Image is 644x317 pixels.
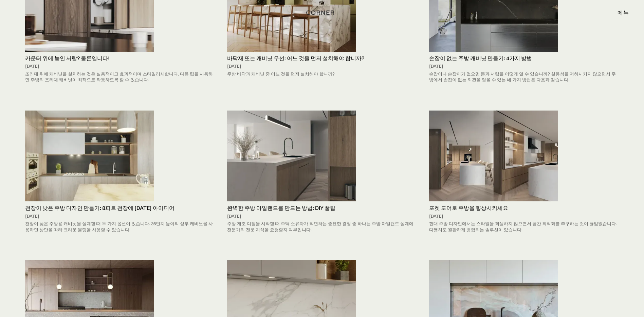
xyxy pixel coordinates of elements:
[429,63,619,69] div: [DATE]
[429,213,619,219] div: [DATE]
[429,219,619,234] div: 현대 주방 디자인에서는 스타일을 희생하지 않으면서 공간 최적화를 추구하는 것이 끊임없습니다. 다행히도 원활하게 병합되는 솔루션이 있습니다.
[227,55,364,62] h5: 바닥재 또는 캐비닛 우선: 어느 것을 먼저 설치해야 합니까?
[429,55,619,62] h5: 손잡이 없는 주방 캐비닛 만들기: 4가지 방법
[25,69,215,85] div: 조리대 위에 캐비닛을 설치하는 것은 실용적이고 효과적이며 스타일리시합니다. 다음 팁을 사용하면 주방의 조리대 캐비닛이 최적으로 작동하도록 할 수 있습니다.
[429,69,619,85] div: 손잡이나 손잡이가 없으면 문과 서랍을 어떻게 열 수 있습니까? 실용성을 저하시키지 않으면서 주방에서 손잡이 없는 외관을 얻을 수 있는 네 가지 방법은 다음과 같습니다.
[224,111,420,234] a: 완벽한 주방 아일랜드를 만드는 방법: DIY 꿀팁[DATE]주방 개조 여정을 시작할 때 주택 소유자가 직면하는 중요한 결정 중 하나는 주방 아일랜드 설계에 전문가의 전문 지식...
[298,8,346,17] a: 집
[426,111,622,234] a: 포켓 도어로 주방을 향상시키세요[DATE]현대 주방 디자인에서는 스타일을 희생하지 않으면서 공간 최적화를 추구하는 것이 끊임없습니다. 다행히도 원활하게 병합되는 솔루션이 있습니다.
[25,219,215,234] div: 천장이 낮은 주방용 캐비닛을 설계할 때 두 가지 옵션이 있습니다. 36인치 높이의 상부 캐비닛을 사용하면 상단을 따라 크라운 몰딩을 사용할 수 있습니다.
[22,111,218,234] a: 천장이 낮은 주방 디자인 만들기: 8피트 천장에 [DATE] 아이디어[DATE]천장이 낮은 주방용 캐비닛을 설계할 때 두 가지 옵션이 있습니다. 36인치 높이의 상부 캐비닛을...
[227,69,364,79] div: 주방 바닥과 캐비닛 중 어느 것을 먼저 설치해야 합니까?
[25,63,215,69] div: [DATE]
[25,213,215,219] div: [DATE]
[227,213,417,219] div: [DATE]
[618,10,629,15] div: 메뉴
[227,219,417,234] div: 주방 개조 여정을 시작할 때 주택 소유자가 직면하는 중요한 결정 중 하나는 주방 아일랜드 설계에 전문가의 전문 지식을 요청할지 여부입니다.
[25,55,215,62] h5: 카운터 위에 놓인 서랍? 물론입니다!
[25,205,215,211] h5: 천장이 낮은 주방 디자인 만들기: 8피트 천장에 [DATE] 아이디어
[227,63,364,69] div: [DATE]
[227,205,417,211] h5: 완벽한 주방 아일랜드를 만드는 방법: DIY 꿀팁
[611,7,629,18] div: 메뉴
[429,205,619,211] h5: 포켓 도어로 주방을 향상시키세요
